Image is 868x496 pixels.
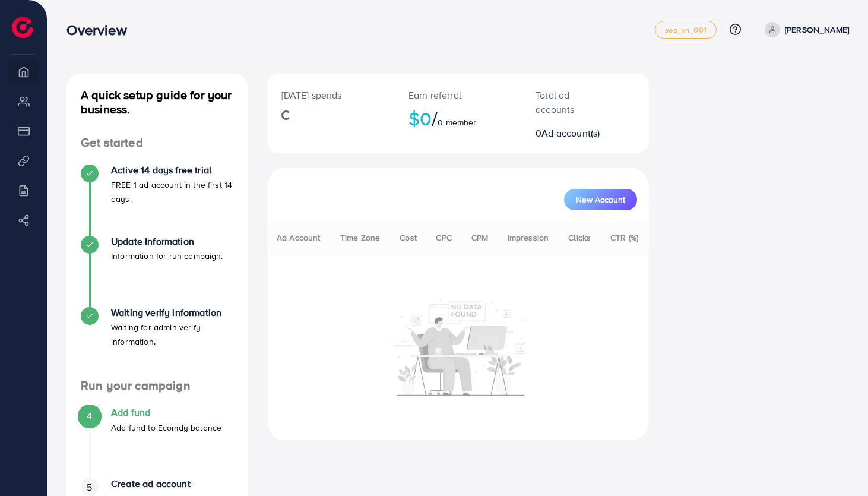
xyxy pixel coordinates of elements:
p: Information for run campaign. [111,249,223,263]
h4: Run your campaign [66,378,248,393]
h4: Update Information [111,236,223,247]
li: Active 14 days free trial [66,165,248,236]
span: 0 member [438,116,476,128]
h4: Create ad account [111,478,234,489]
p: FREE 1 ad account in the first 14 days. [111,178,234,206]
span: New Account [576,195,625,204]
h2: 0 [536,128,603,139]
p: [DATE] spends [281,88,380,102]
h4: Get started [66,135,248,150]
h4: Add fund [111,407,221,418]
button: New Account [564,189,637,210]
h4: Active 14 days free trial [111,165,234,176]
p: Earn referral [408,88,507,102]
h4: A quick setup guide for your business. [66,88,248,116]
p: Total ad accounts [536,88,603,116]
span: 5 [87,481,92,494]
li: Update Information [66,236,248,307]
span: 4 [87,409,92,423]
a: sea_vn_001 [655,21,717,39]
span: sea_vn_001 [665,26,707,34]
h3: Overview [66,21,136,39]
li: Waiting verify information [66,307,248,378]
span: / [432,105,438,132]
span: Ad account(s) [541,127,600,140]
p: Waiting for admin verify information. [111,320,234,349]
p: Add fund to Ecomdy balance [111,421,221,435]
h4: Waiting verify information [111,307,234,318]
img: logo [12,17,33,38]
a: [PERSON_NAME] [760,22,849,37]
h2: $0 [408,107,507,129]
p: [PERSON_NAME] [785,23,849,37]
li: Add fund [66,407,248,478]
